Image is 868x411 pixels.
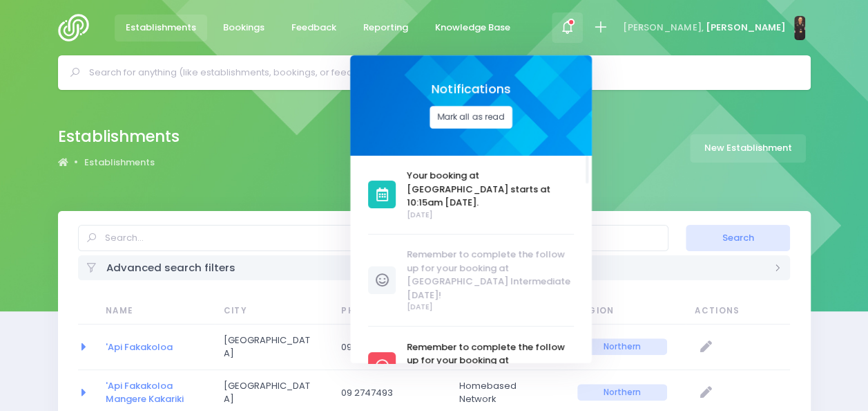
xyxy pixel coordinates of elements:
span: [GEOGRAPHIC_DATA] [224,334,314,360]
button: Mark all as read [430,106,512,129]
span: Your booking at [GEOGRAPHIC_DATA] starts at 10:15am [DATE]. [407,169,574,210]
a: Feedback [280,15,348,42]
td: 09 2747790 [332,325,450,370]
a: Establishments [84,156,155,170]
td: 'Api Fakakoloa [97,325,215,370]
span: Northern [577,384,667,401]
span: Name [106,305,195,318]
a: Remember to complete the follow up for your booking at [GEOGRAPHIC_DATA] Intermediate [DATE]! [DATE] [368,248,574,313]
span: Bookings [223,21,264,35]
div: Advanced search filters [78,255,791,280]
a: Bookings [212,15,276,42]
span: Feedback [291,21,336,35]
a: Establishments [115,15,208,42]
span: Actions [695,305,781,318]
span: [PERSON_NAME], [623,21,703,35]
span: Reporting [363,21,408,35]
span: Phone [341,305,431,318]
span: [DATE] [407,210,574,221]
td: Auckland [215,325,333,370]
h2: Establishments [58,127,180,146]
a: Reporting [352,15,420,42]
a: Edit [695,381,717,404]
img: Logo [58,14,97,42]
span: Remember to complete the follow up for your booking at [GEOGRAPHIC_DATA] [DATE]! [407,340,574,381]
img: N [794,16,805,40]
span: Establishments [126,21,196,35]
span: Northern [577,338,667,355]
span: Notifications [432,82,511,97]
td: null [686,325,790,370]
span: Knowledge Base [435,21,510,35]
td: Northern [568,325,686,370]
span: 09 2747790 [341,340,431,354]
span: Region [577,305,667,318]
a: Knowledge Base [424,15,522,42]
span: 09 2747493 [341,386,431,400]
span: [DATE] [407,302,574,313]
a: New Establishment [690,134,806,163]
a: 'Api Fakakoloa [106,340,173,354]
button: Search [686,225,790,251]
span: Remember to complete the follow up for your booking at [GEOGRAPHIC_DATA] Intermediate [DATE]! [407,248,574,302]
span: Homebased Network [459,379,549,406]
input: Search for anything (like establishments, bookings, or feedback) [89,62,791,83]
a: Remember to complete the follow up for your booking at [GEOGRAPHIC_DATA] [DATE]! [368,340,574,392]
a: 'Api Fakakoloa Mangere Kakariki [106,379,184,406]
a: Your booking at [GEOGRAPHIC_DATA] starts at 10:15am [DATE]. [DATE] [368,169,574,220]
span: City [224,305,314,318]
a: Edit [695,336,717,358]
span: [GEOGRAPHIC_DATA] [224,379,314,406]
span: [PERSON_NAME] [705,21,785,35]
